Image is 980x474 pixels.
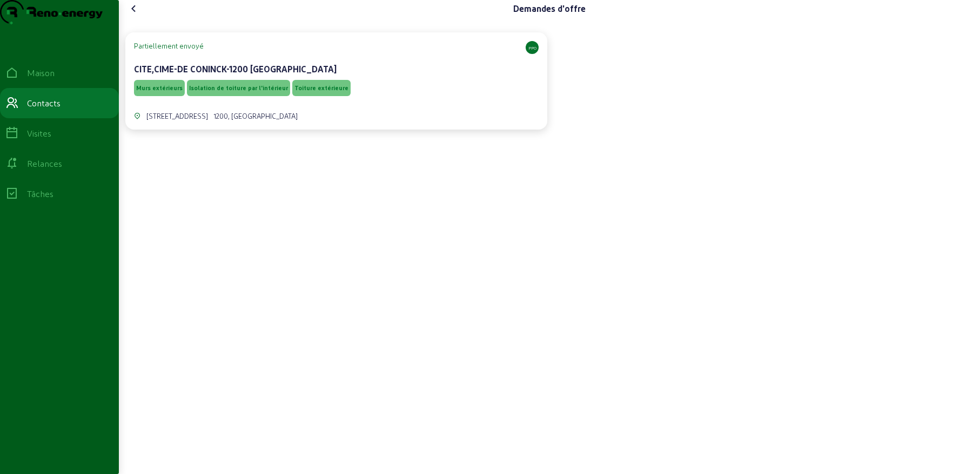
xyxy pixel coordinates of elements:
font: Murs extérieurs [136,84,183,91]
font: CITE,CIME-DE CONINCK-1200 [GEOGRAPHIC_DATA] [134,64,337,74]
font: 1200, [GEOGRAPHIC_DATA] [213,112,298,120]
font: Relances [27,158,62,168]
font: Contacts [27,98,61,108]
font: Toiture extérieure [294,84,348,91]
font: [STREET_ADDRESS] [146,112,208,120]
font: Maison [27,67,55,78]
font: Tâches [27,188,53,199]
font: Visites [27,128,51,138]
font: Isolation de toiture par l'intérieur [189,84,288,91]
font: PPO [528,45,536,50]
font: Partiellement envoyé [134,42,204,50]
font: Demandes d'offre [513,3,586,13]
